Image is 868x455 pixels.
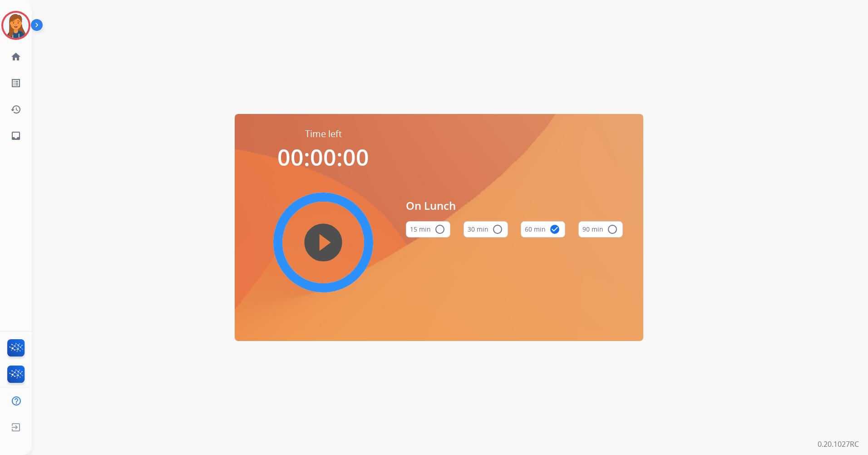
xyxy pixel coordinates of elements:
[549,224,560,235] mat-icon: check_circle
[578,221,623,237] button: 90 min
[277,142,369,173] span: 00:00:00
[10,130,21,141] mat-icon: inbox
[464,221,508,237] button: 30 min
[10,51,21,62] mat-icon: home
[10,78,21,89] mat-icon: list_alt
[3,13,29,38] img: avatar
[492,224,503,235] mat-icon: radio_button_unchecked
[318,237,329,248] mat-icon: play_circle_filled
[305,128,342,140] span: Time left
[406,221,450,237] button: 15 min
[818,439,859,450] p: 0.20.1027RC
[10,104,21,115] mat-icon: history
[434,224,445,235] mat-icon: radio_button_unchecked
[406,198,623,214] span: On Lunch
[521,221,565,237] button: 60 min
[607,224,618,235] mat-icon: radio_button_unchecked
